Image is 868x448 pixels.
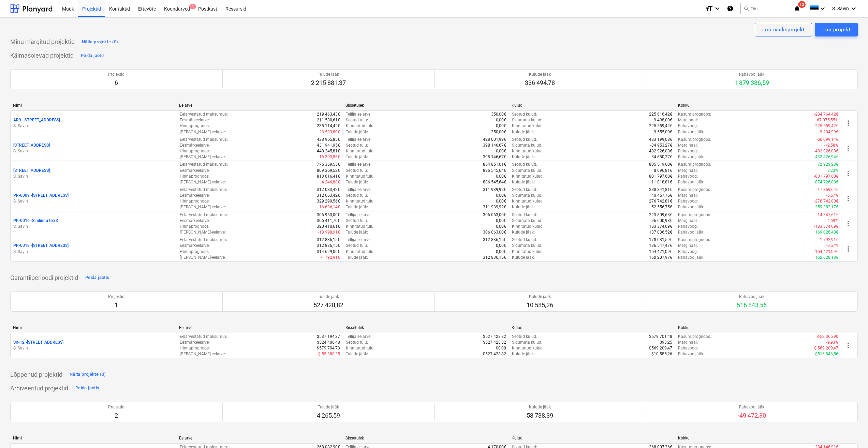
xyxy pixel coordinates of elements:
p: 432 826,94€ [815,154,838,160]
p: Tellija eelarve : [346,334,371,340]
p: 0,00€ [496,148,506,154]
p: 306 411,70€ [317,218,340,224]
p: [STREET_ADDRESS] [13,143,50,148]
p: Seotud tulu : [346,193,368,198]
p: Rahavoo jääk [737,294,767,300]
p: 306 063,00€ [483,212,506,218]
i: keyboard_arrow_down [713,4,721,13]
p: Tellija eelarve : [346,212,371,218]
p: Tellija eelarve : [346,111,371,117]
p: [PERSON_NAME]-eelarve : [180,129,226,135]
div: PR-0018 -[STREET_ADDRESS]S. Savin [13,243,174,254]
p: S. Savin [13,174,174,179]
p: Rahavoo jääk [734,72,769,77]
button: Näita projekte (0) [68,369,108,380]
p: 311 939,92€ [483,187,506,193]
p: AR9 - [STREET_ADDRESS] [13,117,60,123]
p: Kinnitatud tulu : [346,198,374,204]
p: Kinnitatud tulu : [346,148,374,154]
p: -154 421,09€ [814,249,838,255]
p: 0,00€ [496,174,506,179]
p: Rahavoo jääk : [678,255,704,260]
p: 312 836,15€ [483,255,506,260]
p: 306 063,00€ [483,229,506,235]
p: Marginaal : [678,168,698,174]
p: Seotud kulud : [512,137,537,143]
p: -1 792,91€ [321,255,340,260]
p: Seotud kulud : [512,187,537,193]
p: Marginaal : [678,243,698,249]
p: -4 246,88€ [321,179,340,185]
p: Rahavoog : [678,174,698,179]
p: [PERSON_NAME]-eelarve : [180,179,226,185]
p: -5,57% [826,193,838,198]
p: 72 929,23€ [818,162,838,167]
i: notifications [794,4,800,13]
span: 12 [798,1,806,8]
p: Kinnitatud tulu : [346,123,374,129]
span: more_vert [844,169,852,178]
p: Seotud tulu : [346,117,368,123]
p: [PERSON_NAME]-eelarve : [180,204,226,210]
p: -276 742,80€ [814,198,838,204]
p: Eelarvestatud maksumus : [180,212,228,218]
p: 312 836,15€ [483,237,506,243]
p: Kasumiprognoos : [678,187,711,193]
p: 225 616,42€ [649,111,672,117]
p: Tulude jääk : [346,129,368,135]
p: Kulude jääk : [512,229,535,235]
p: Kinnitatud tulu : [346,249,374,255]
p: Kulude jääk : [512,204,535,210]
p: Tulude jääk : [346,255,368,260]
p: 398 146,67€ [483,143,506,148]
p: 169 026,48€ [815,229,838,235]
p: $579 701,48 [649,334,672,340]
p: PR-0018 - [STREET_ADDRESS] [13,243,69,249]
p: 9 498,00€ [654,117,672,123]
p: Eesmärkeelarve : [180,117,210,123]
p: Eelarvestatud maksumus : [180,187,228,193]
p: Rahavoo jääk : [678,204,704,210]
p: Eelarvestatud maksumus : [180,111,228,117]
p: 52 556,75€ [651,204,672,210]
p: $579 794,73 [317,345,340,351]
p: Eesmärkeelarve : [180,143,210,148]
p: Kinnitatud kulud : [512,224,544,229]
p: Minu märgitud projektid [10,38,75,46]
p: Hinnaprognoos : [180,224,210,229]
p: Eelarvestatud maksumus : [180,162,228,167]
p: 2 215 881,37 [311,79,346,87]
div: Kokku [678,103,839,108]
p: 336 494,78 [525,79,555,87]
p: 0,00€ [496,117,506,123]
button: Näita projekte (0) [80,36,120,47]
div: Näita projekte (0) [70,371,106,378]
p: -1 792,91€ [819,237,838,243]
p: 11 818,81€ [651,179,672,185]
p: Sidumata kulud : [512,168,542,174]
span: S. Savin [832,6,849,11]
p: -801 797,60€ [814,174,838,179]
p: Hinnaprognoos : [180,174,210,179]
p: Rahavoo jääk : [678,229,704,235]
p: 805 519,60€ [649,162,672,167]
p: $93,25 [660,340,672,345]
p: Tulude jääk [313,294,343,300]
p: Eesmärkeelarve : [180,218,210,224]
p: Kulude jääk : [512,179,535,185]
p: 886 545,64€ [483,168,506,174]
p: Tulude jääk : [346,179,368,185]
span: more_vert [844,220,852,228]
p: $537 194,37 [317,334,340,340]
p: 448 245,81€ [317,148,340,154]
p: 801 797,60€ [649,174,672,179]
div: Nimi [13,103,174,108]
p: 809 369,53€ [317,168,340,174]
p: $527 428,82 [483,340,506,345]
p: 8,23% [827,168,838,174]
p: 306 963,00€ [317,212,340,218]
span: search [744,6,749,11]
p: 350,00€ [491,111,506,117]
div: Eelarve [179,325,340,330]
p: Kasumiprognoos : [678,111,711,117]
